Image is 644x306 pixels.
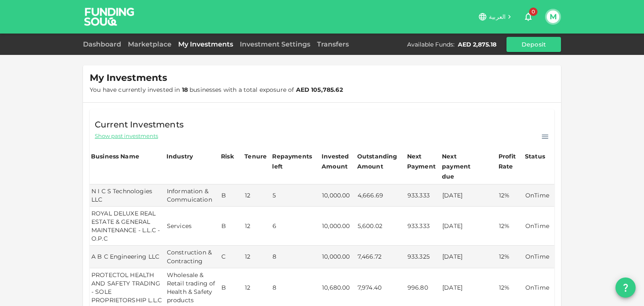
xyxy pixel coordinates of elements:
span: العربية [489,13,506,21]
button: Deposit [506,37,561,52]
div: Invested Amount [322,151,355,171]
a: Marketplace [125,40,175,48]
button: 0 [520,8,537,25]
div: Outstanding Amount [357,151,399,171]
td: A B C Engineering LLC [90,246,165,268]
div: Next Payment [407,151,439,171]
a: Investment Settings [236,40,314,48]
td: 4,666.69 [356,184,406,207]
td: OnTime [524,184,554,207]
a: My Investments [175,40,236,48]
td: 12 [243,184,271,207]
div: Profit Rate [499,151,522,171]
div: Repayments left [272,151,314,171]
div: Next payment due [442,151,484,182]
button: question [615,277,636,298]
span: Current Investments [95,118,184,131]
div: Risk [221,151,238,161]
td: Information & Commuication [165,184,220,207]
a: Dashboard [83,40,125,48]
div: Status [525,151,546,161]
td: 933.333 [406,207,441,246]
span: My Investments [90,72,167,84]
button: M [547,10,559,23]
span: You have currently invested in businesses with a total exposure of [90,86,343,93]
td: OnTime [524,246,554,268]
div: Industry [166,151,193,161]
td: B [220,207,243,246]
td: 12 [243,207,271,246]
td: 6 [271,207,320,246]
td: 10,000.00 [320,207,356,246]
td: N I C S Technologies LLC [90,184,165,207]
div: Business Name [91,151,139,161]
div: AED 2,875.18 [458,40,496,49]
td: 10,000.00 [320,246,356,268]
div: Tenure [244,151,267,161]
td: Services [165,207,220,246]
td: 8 [271,246,320,268]
td: 933.325 [406,246,441,268]
td: 12 [243,246,271,268]
td: OnTime [524,207,554,246]
td: [DATE] [441,246,497,268]
td: B [220,184,243,207]
td: 12% [497,207,524,246]
td: 933.333 [406,184,441,207]
td: Construction & Contracting [165,246,220,268]
div: Available Funds : [407,40,454,49]
td: 5 [271,184,320,207]
span: 0 [529,8,538,16]
td: 10,000.00 [320,184,356,207]
td: 7,466.72 [356,246,406,268]
strong: AED 105,785.62 [296,86,343,93]
td: C [220,246,243,268]
a: Transfers [314,40,352,48]
td: 5,600.02 [356,207,406,246]
td: ROYAL DELUXE REAL ESTATE & GENERAL MAINTENANCE - L.L.C - O.P.C [90,207,165,246]
strong: 18 [182,86,188,93]
td: 12% [497,184,524,207]
span: Show past investments [95,132,158,140]
td: [DATE] [441,184,497,207]
td: 12% [497,246,524,268]
td: [DATE] [441,207,497,246]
